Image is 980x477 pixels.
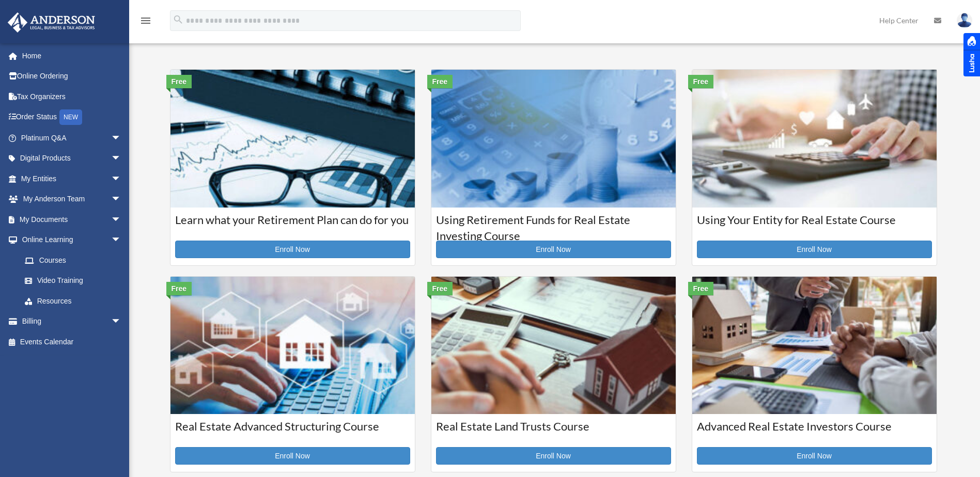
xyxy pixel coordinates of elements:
a: Tax Organizers [7,86,137,107]
span: arrow_drop_down [111,128,132,149]
a: Online Learningarrow_drop_down [7,230,137,250]
span: arrow_drop_down [111,311,132,332]
img: User Pic [957,13,972,28]
span: arrow_drop_down [111,148,132,169]
a: Courses [14,250,132,271]
a: Events Calendar [7,331,137,352]
h3: Learn what your Retirement Plan can do for you [175,212,410,238]
h3: Using Your Entity for Real Estate Course [697,212,932,238]
a: My Documentsarrow_drop_down [7,209,137,230]
div: Free [688,75,714,88]
span: arrow_drop_down [111,189,132,210]
i: search [173,14,184,25]
h3: Advanced Real Estate Investors Course [697,419,932,444]
a: Digital Productsarrow_drop_down [7,148,137,169]
div: NEW [59,109,82,125]
span: arrow_drop_down [111,168,132,189]
a: Enroll Now [175,447,410,465]
a: My Entitiesarrow_drop_down [7,168,137,189]
img: Anderson Advisors Platinum Portal [5,12,98,33]
a: Home [7,45,137,66]
a: Enroll Now [436,241,671,258]
div: Free [166,75,192,88]
a: My Anderson Teamarrow_drop_down [7,189,137,210]
a: menu [139,18,152,27]
a: Platinum Q&Aarrow_drop_down [7,128,137,148]
h3: Real Estate Advanced Structuring Course [175,419,410,444]
h3: Real Estate Land Trusts Course [436,419,671,444]
a: Order StatusNEW [7,107,137,128]
div: Free [166,282,192,295]
div: Free [427,282,453,295]
span: arrow_drop_down [111,209,132,230]
a: Enroll Now [697,241,932,258]
a: Online Ordering [7,66,137,87]
a: Resources [14,291,137,311]
span: arrow_drop_down [111,230,132,251]
a: Enroll Now [175,241,410,258]
a: Enroll Now [697,447,932,465]
div: Free [427,75,453,88]
a: Video Training [14,271,137,291]
h3: Using Retirement Funds for Real Estate Investing Course [436,212,671,238]
a: Enroll Now [436,447,671,465]
a: Billingarrow_drop_down [7,311,137,332]
div: Free [688,282,714,295]
i: menu [139,14,152,27]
